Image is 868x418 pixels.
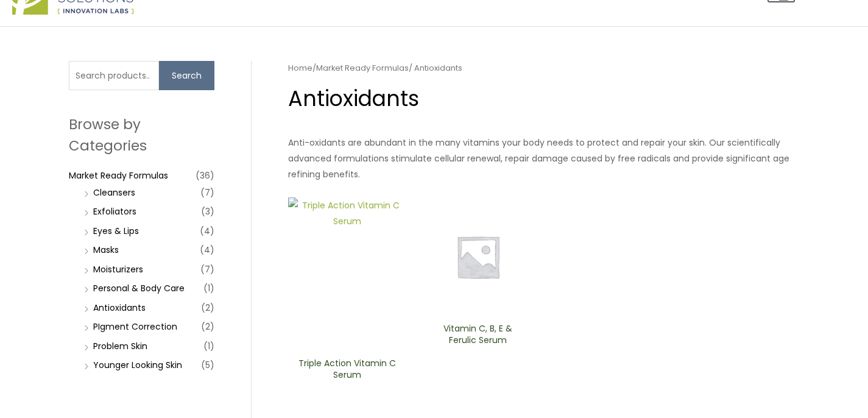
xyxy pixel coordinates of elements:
[203,338,214,355] span: (1)
[201,356,214,374] span: (5)
[200,241,214,258] span: (4)
[316,62,409,74] a: Market Ready Formulas
[200,261,214,278] span: (7)
[200,222,214,239] span: (4)
[288,62,312,74] a: Home
[93,225,139,237] a: Eyes & Lips
[298,358,396,385] a: Triple Action ​Vitamin C ​Serum
[429,323,527,350] a: Vitamin C, B, E & Ferulic Serum
[93,321,177,333] a: PIgment Correction
[288,61,799,76] nav: Breadcrumb
[203,280,214,297] span: (1)
[288,135,799,182] p: Anti-oxidants are abundant in the many vitamins your body needs to protect and repair your skin. ...
[93,340,147,352] a: Problem Skin
[69,169,168,182] a: Market Ready Formulas
[93,244,119,256] a: Masks
[159,61,214,90] button: Search
[93,282,185,294] a: Personal & Body Care
[196,167,214,184] span: (36)
[418,197,537,316] img: Placeholder
[201,318,214,335] span: (2)
[298,358,396,381] h2: Triple Action ​Vitamin C ​Serum
[288,83,799,113] h1: Antioxidants
[69,61,159,90] input: Search products…
[93,205,136,218] a: Exfoliators
[69,114,214,155] h2: Browse by Categories
[93,186,135,199] a: Cleansers
[93,302,146,314] a: Antioxidants
[429,323,527,346] h2: Vitamin C, B, E & Ferulic Serum
[93,263,143,275] a: Moisturizers
[201,299,214,316] span: (2)
[201,203,214,220] span: (3)
[93,359,182,371] a: Younger Looking Skin
[288,197,407,351] img: Triple Action ​Vitamin C ​Serum
[200,184,214,201] span: (7)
